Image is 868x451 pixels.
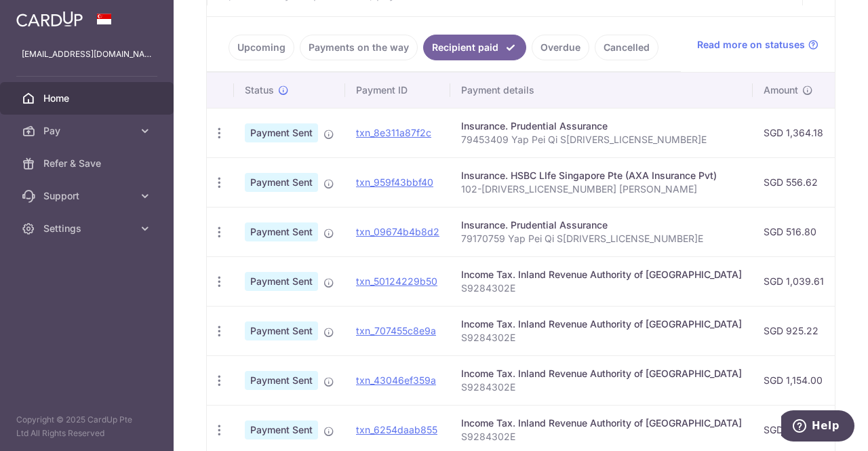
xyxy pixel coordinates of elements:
[245,222,318,241] span: Payment Sent
[229,35,294,60] a: Upcoming
[245,123,318,142] span: Payment Sent
[356,226,439,237] a: txn_09674b4b8d2
[461,380,742,394] p: S9284302E
[697,38,805,52] span: Read more on statuses
[461,268,742,281] div: Income Tax. Inland Revenue Authority of [GEOGRAPHIC_DATA]
[356,176,433,188] a: txn_959f43bbf40
[356,325,436,336] a: txn_707455c8e9a
[753,355,837,405] td: SGD 1,154.00
[697,38,818,52] a: Read more on statuses
[450,73,753,108] th: Payment details
[781,410,854,444] iframe: Opens a widget where you can find more information
[753,108,837,157] td: SGD 1,364.18
[16,11,83,27] img: CardUp
[753,207,837,256] td: SGD 516.80
[22,47,152,61] p: [EMAIL_ADDRESS][DOMAIN_NAME]
[245,420,318,439] span: Payment Sent
[461,367,742,380] div: Income Tax. Inland Revenue Authority of [GEOGRAPHIC_DATA]
[753,306,837,355] td: SGD 925.22
[345,73,450,108] th: Payment ID
[461,430,742,444] p: S9284302E
[532,35,589,60] a: Overdue
[356,374,436,386] a: txn_43046ef359a
[245,371,318,390] span: Payment Sent
[764,83,798,97] span: Amount
[356,275,437,287] a: txn_50124229b50
[356,424,437,435] a: txn_6254daab855
[43,189,133,203] span: Support
[43,92,133,105] span: Home
[595,35,658,60] a: Cancelled
[461,232,742,246] p: 79170759 Yap Pei Qi S[DRIVERS_LICENSE_NUMBER]E
[461,218,742,232] div: Insurance. Prudential Assurance
[753,157,837,207] td: SGD 556.62
[461,119,742,133] div: Insurance. Prudential Assurance
[461,317,742,331] div: Income Tax. Inland Revenue Authority of [GEOGRAPHIC_DATA]
[245,321,318,340] span: Payment Sent
[461,281,742,295] p: S9284302E
[43,124,133,138] span: Pay
[461,182,742,196] p: 102-[DRIVERS_LICENSE_NUMBER] [PERSON_NAME]
[245,173,318,192] span: Payment Sent
[461,133,742,146] p: 79453409 Yap Pei Qi S[DRIVERS_LICENSE_NUMBER]E
[356,127,431,138] a: txn_8e311a87f2c
[461,416,742,430] div: Income Tax. Inland Revenue Authority of [GEOGRAPHIC_DATA]
[245,272,318,291] span: Payment Sent
[43,157,133,170] span: Refer & Save
[300,35,418,60] a: Payments on the way
[753,256,837,306] td: SGD 1,039.61
[461,169,742,182] div: Insurance. HSBC LIfe Singapore Pte (AXA Insurance Pvt)
[461,331,742,345] p: S9284302E
[423,35,526,60] a: Recipient paid
[245,83,274,97] span: Status
[43,222,133,235] span: Settings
